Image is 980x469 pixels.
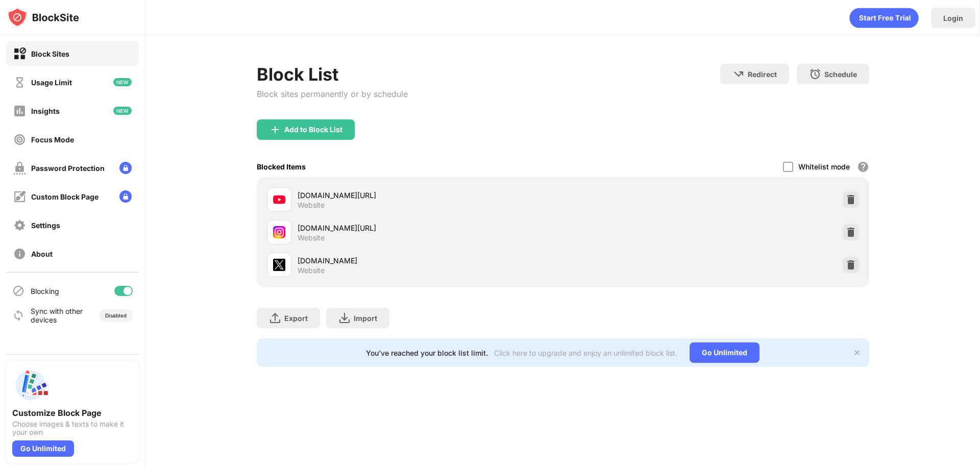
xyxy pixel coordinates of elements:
[31,307,83,324] div: Sync with other devices
[273,226,285,238] img: favicons
[257,162,306,171] div: Blocked Items
[298,233,325,242] div: Website
[13,76,26,89] img: time-usage-off.svg
[298,255,563,266] div: [DOMAIN_NAME]
[7,7,79,28] img: logo-blocksite.svg
[366,349,488,357] div: You’ve reached your block list limit.
[494,349,677,357] div: Click here to upgrade and enjoy an unlimited block list.
[943,14,963,22] div: Login
[298,201,325,210] div: Website
[284,314,308,323] div: Export
[113,107,132,115] img: new-icon.svg
[13,190,26,203] img: customize-block-page-off.svg
[119,190,132,203] img: lock-menu.svg
[113,78,132,86] img: new-icon.svg
[31,164,105,172] div: Password Protection
[798,162,850,171] div: Whitelist mode
[849,8,919,28] div: animation
[12,420,133,436] div: Choose images & texts to make it your own
[748,70,777,79] div: Redirect
[12,440,74,457] div: Go Unlimited
[119,162,132,174] img: lock-menu.svg
[12,367,49,404] img: push-custom-page.svg
[273,193,285,206] img: favicons
[12,285,24,297] img: blocking-icon.svg
[31,107,60,115] div: Insights
[13,162,26,175] img: password-protection-off.svg
[853,349,861,357] img: x-button.svg
[690,342,759,363] div: Go Unlimited
[105,312,127,318] div: Disabled
[298,266,325,275] div: Website
[273,259,285,271] img: favicons
[31,78,72,87] div: Usage Limit
[354,314,377,323] div: Import
[13,105,26,117] img: insights-off.svg
[298,190,563,201] div: [DOMAIN_NAME][URL]
[298,223,563,233] div: [DOMAIN_NAME][URL]
[31,135,74,144] div: Focus Mode
[31,287,59,295] div: Blocking
[257,89,408,99] div: Block sites permanently or by schedule
[13,133,26,146] img: focus-off.svg
[12,309,24,322] img: sync-icon.svg
[824,70,857,79] div: Schedule
[31,50,69,58] div: Block Sites
[13,219,26,232] img: settings-off.svg
[257,64,408,85] div: Block List
[13,248,26,260] img: about-off.svg
[31,221,60,230] div: Settings
[13,47,26,60] img: block-on.svg
[31,192,99,201] div: Custom Block Page
[12,408,133,418] div: Customize Block Page
[31,250,53,258] div: About
[284,126,342,134] div: Add to Block List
